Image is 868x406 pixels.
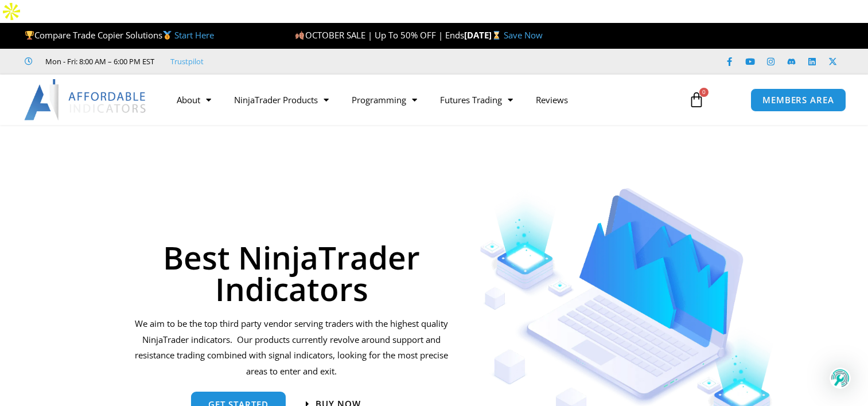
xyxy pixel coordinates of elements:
p: We aim to be the top third party vendor serving traders with the highest quality NinjaTrader indi... [133,316,450,380]
img: LogoAI | Affordable Indicators – NinjaTrader [24,79,147,120]
a: NinjaTrader Products [223,87,340,113]
span: MEMBERS AREA [762,96,834,104]
img: 🥇 [163,31,172,40]
span: OCTOBER SALE | Up To 50% OFF | Ends [295,29,464,41]
a: MEMBERS AREA [750,88,846,112]
span: Mon - Fri: 8:00 AM – 6:00 PM EST [42,54,154,68]
a: Futures Trading [429,87,524,113]
img: 🍂 [295,31,304,40]
h1: Best NinjaTrader Indicators [133,241,450,304]
a: About [165,87,223,113]
img: ⌛ [492,31,501,40]
span: Compare Trade Copier Solutions [25,29,214,41]
span: 0 [699,88,709,97]
a: Programming [340,87,429,113]
img: 🏆 [25,31,34,40]
a: Trustpilot [170,54,204,68]
a: Start Here [174,29,214,41]
a: 0 [671,83,722,116]
strong: [DATE] [464,29,504,41]
a: Save Now [504,29,543,41]
nav: Menu [165,87,678,113]
a: Reviews [524,87,579,113]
